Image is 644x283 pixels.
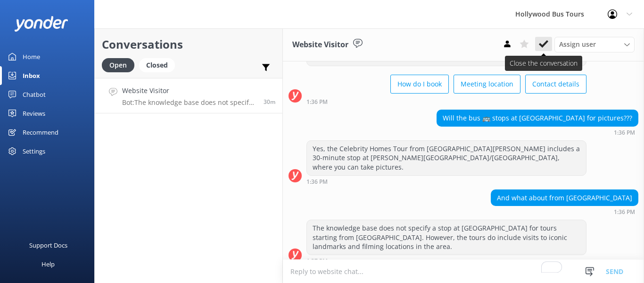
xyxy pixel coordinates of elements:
[292,39,348,51] h3: Website Visitor
[306,99,328,105] strong: 1:36 PM
[23,142,45,161] div: Settings
[525,75,586,94] button: Contact details
[437,129,638,136] div: Sep 05 2025 01:36pm (UTC -07:00) America/Tijuana
[23,104,45,123] div: Reviews
[122,98,256,107] p: Bot: The knowledge base does not specify a stop at [GEOGRAPHIC_DATA] for tours starting from [GEO...
[14,16,68,32] img: yonder-white-logo.png
[102,58,134,72] div: Open
[29,236,67,255] div: Support Docs
[390,75,449,94] button: How do I book
[306,179,328,185] strong: 1:36 PM
[283,260,644,283] textarea: To enrich screen reader interactions, please activate Accessibility in Grammarly extension settings
[102,60,139,70] a: Open
[23,123,58,142] div: Recommend
[307,141,586,175] div: Yes, the Celebrity Homes Tour from [GEOGRAPHIC_DATA][PERSON_NAME] includes a 30-minute stop at [P...
[614,209,635,215] strong: 1:36 PM
[122,86,256,96] h4: Website Visitor
[264,98,275,106] span: Sep 05 2025 01:36pm (UTC -07:00) America/Tijuana
[139,60,180,70] a: Closed
[437,110,638,126] div: Will the bus 🚌 stops at [GEOGRAPHIC_DATA] for pictures???
[614,130,635,136] strong: 1:36 PM
[41,255,55,274] div: Help
[23,47,40,66] div: Home
[306,178,586,185] div: Sep 05 2025 01:36pm (UTC -07:00) America/Tijuana
[307,220,586,255] div: The knowledge base does not specify a stop at [GEOGRAPHIC_DATA] for tours starting from [GEOGRAPH...
[102,35,275,53] h2: Conversations
[559,39,596,50] span: Assign user
[454,75,520,94] button: Meeting location
[306,257,586,264] div: Sep 05 2025 01:37pm (UTC -07:00) America/Tijuana
[554,37,635,52] div: Assign User
[139,58,175,72] div: Closed
[491,208,638,215] div: Sep 05 2025 01:36pm (UTC -07:00) America/Tijuana
[306,98,586,105] div: Sep 05 2025 01:36pm (UTC -07:00) America/Tijuana
[23,66,40,85] div: Inbox
[306,258,328,264] strong: 1:37 PM
[23,85,46,104] div: Chatbot
[491,190,638,206] div: And what about from [GEOGRAPHIC_DATA]
[95,78,282,113] a: Website VisitorBot:The knowledge base does not specify a stop at [GEOGRAPHIC_DATA] for tours star...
